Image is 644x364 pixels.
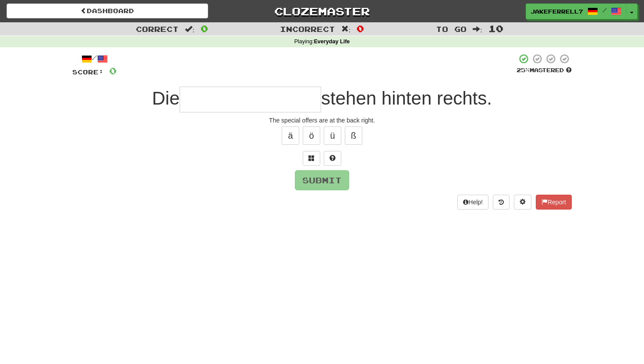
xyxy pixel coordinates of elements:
span: 0 [201,23,208,34]
span: stehen hinten rechts. [321,88,492,108]
div: The special offers are at the back right. [72,116,572,125]
span: Score: [72,68,104,76]
span: 0 [357,23,364,34]
button: ä [282,126,299,145]
a: Clozemaster [221,3,423,19]
button: Report [536,195,572,210]
button: ö [303,126,320,145]
a: jakeferrell7 / [526,3,626,19]
span: 0 [109,65,117,76]
span: / [602,7,607,13]
div: Mastered [517,66,572,74]
span: Incorrect [280,24,335,33]
span: Correct [136,24,179,33]
span: To go [436,24,467,33]
span: jakeferrell7 [531,7,583,15]
button: Switch sentence to multiple choice alt+p [303,151,320,166]
button: ß [345,126,362,145]
span: : [473,25,482,33]
button: Single letter hint - you only get 1 per sentence and score half the points! alt+h [324,151,341,166]
span: : [185,25,195,33]
span: 25 % [517,66,530,73]
span: 10 [488,23,503,34]
span: : [341,25,351,33]
button: ü [324,126,341,145]
div: / [72,53,117,64]
a: Dashboard [7,3,208,18]
strong: Everyday Life [314,38,350,45]
button: Submit [295,170,349,190]
button: Help! [457,195,488,210]
span: Die [152,88,180,108]
button: Round history (alt+y) [493,195,510,210]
